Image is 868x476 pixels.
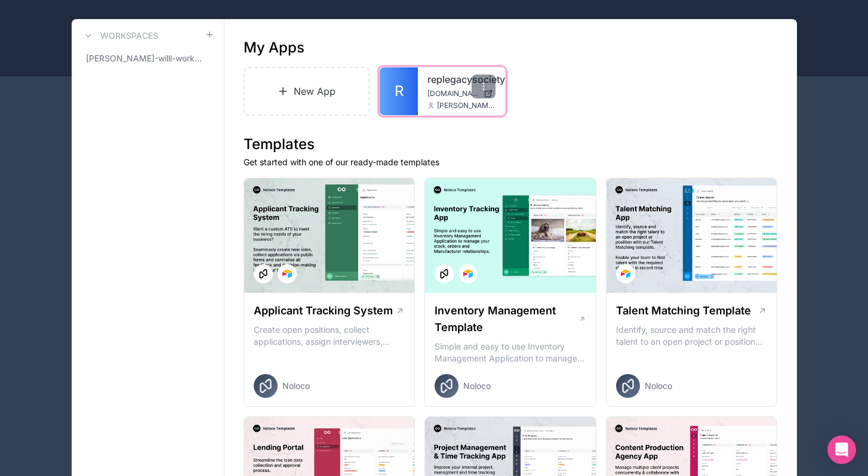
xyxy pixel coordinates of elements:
span: R [395,82,404,101]
div: Open Intercom Messenger [827,435,856,464]
a: [PERSON_NAME]-willl-workspace [81,48,214,69]
a: replegacysociety [427,72,495,86]
h1: Applicant Tracking System [254,302,393,319]
p: Create open positions, collect applications, assign interviewers, centralise candidate feedback a... [254,324,405,348]
a: [DOMAIN_NAME] [427,89,495,98]
span: [DOMAIN_NAME] [427,89,479,98]
h1: Templates [244,135,778,154]
span: [PERSON_NAME][EMAIL_ADDRESS][DOMAIN_NAME] [437,101,495,110]
span: Noloco [282,380,310,392]
p: Identify, source and match the right talent to an open project or position with our Talent Matchi... [616,324,768,348]
span: [PERSON_NAME]-willl-workspace [86,52,205,64]
span: Noloco [463,380,491,392]
h3: Workspaces [100,30,158,42]
a: New App [244,67,370,116]
h1: Talent Matching Template [616,302,751,319]
a: R [380,67,418,115]
img: Airtable Logo [463,269,473,279]
p: Simple and easy to use Inventory Management Application to manage your stock, orders and Manufact... [435,341,586,364]
a: Workspaces [81,29,158,43]
span: Noloco [645,380,672,392]
h1: Inventory Management Template [435,302,578,336]
img: Airtable Logo [621,269,630,279]
img: Airtable Logo [282,269,292,279]
p: Get started with one of our ready-made templates [244,156,778,168]
h1: My Apps [244,38,304,57]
